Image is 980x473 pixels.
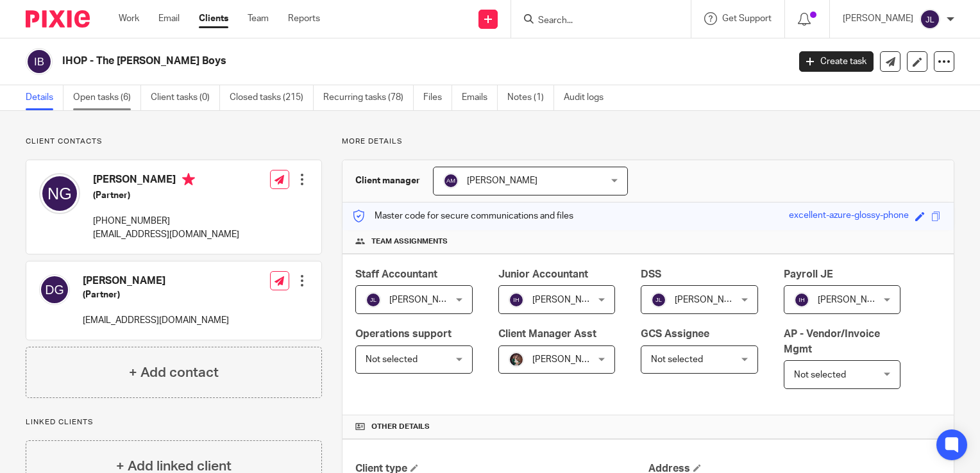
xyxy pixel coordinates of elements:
[83,314,229,327] p: [EMAIL_ADDRESS][DOMAIN_NAME]
[288,12,320,25] a: Reports
[467,176,537,185] span: [PERSON_NAME]
[641,329,709,339] span: GCS Assignee
[366,355,418,364] span: Not selected
[355,269,437,279] span: Staff Accountant
[498,329,596,339] span: Client Manager Asst
[537,15,652,27] input: Search
[532,355,603,364] span: [PERSON_NAME]
[323,85,414,110] a: Recurring tasks (78)
[355,174,420,187] h3: Client manager
[794,370,846,379] span: Not selected
[248,12,269,25] a: Team
[371,236,448,247] span: Team assignments
[39,274,70,305] img: svg%3E
[26,417,322,427] p: Linked clients
[564,85,613,110] a: Audit logs
[366,292,381,308] img: svg%3E
[843,12,913,25] p: [PERSON_NAME]
[509,352,524,367] img: Profile%20picture%20JUS.JPG
[784,329,880,354] span: AP - Vendor/Invoice Mgmt
[73,85,141,110] a: Open tasks (6)
[119,12,139,25] a: Work
[443,173,459,188] img: svg%3E
[199,12,228,25] a: Clients
[507,85,554,110] a: Notes (1)
[509,292,524,308] img: svg%3E
[462,85,498,110] a: Emails
[371,422,430,432] span: Other details
[93,173,239,189] h4: [PERSON_NAME]
[722,14,772,23] span: Get Support
[794,292,809,308] img: svg%3E
[355,329,452,339] span: Operations support
[93,189,239,202] h5: (Partner)
[789,209,909,224] div: excellent-azure-glossy-phone
[151,85,220,110] a: Client tasks (0)
[26,137,322,147] p: Client contacts
[818,295,888,304] span: [PERSON_NAME]
[230,85,314,110] a: Closed tasks (215)
[920,9,940,29] img: svg%3E
[129,363,219,383] h4: + Add contact
[423,85,452,110] a: Files
[784,269,833,279] span: Payroll JE
[26,85,63,110] a: Details
[26,48,53,75] img: svg%3E
[93,228,239,241] p: [EMAIL_ADDRESS][DOMAIN_NAME]
[83,288,229,301] h5: (Partner)
[389,295,460,304] span: [PERSON_NAME]
[675,295,745,304] span: [PERSON_NAME]
[182,173,195,186] i: Primary
[158,12,180,25] a: Email
[651,292,666,308] img: svg%3E
[799,51,874,72] a: Create task
[532,295,603,304] span: [PERSON_NAME]
[498,269,588,279] span: Junior Accountant
[62,54,636,68] h2: IHOP - The [PERSON_NAME] Boys
[342,137,954,147] p: More details
[26,10,90,28] img: Pixie
[651,355,703,364] span: Not selected
[39,173,80,214] img: svg%3E
[83,274,229,288] h4: [PERSON_NAME]
[641,269,661,279] span: DSS
[93,215,239,228] p: [PHONE_NUMBER]
[352,210,573,222] p: Master code for secure communications and files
